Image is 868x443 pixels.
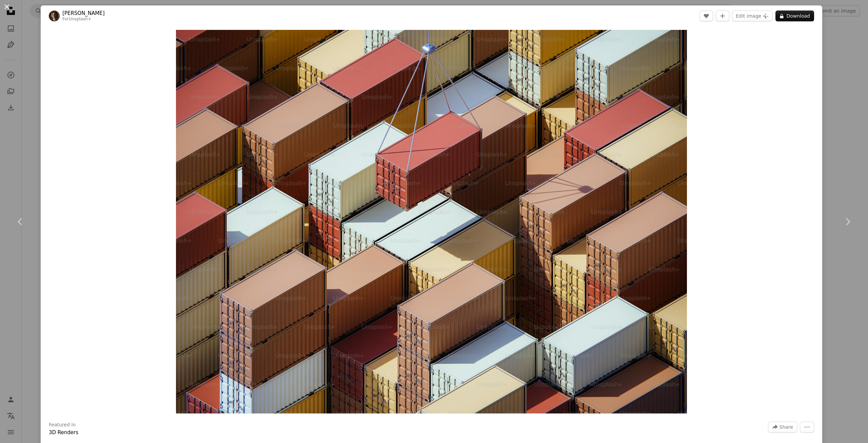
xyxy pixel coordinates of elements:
[780,422,793,432] span: Share
[732,11,773,21] button: Edit image
[176,30,687,413] img: Cargo containers are stacked and being moved.
[176,30,687,413] button: Zoom in on this image
[716,11,729,21] button: Add to Collection
[49,422,76,428] h3: Featured in
[69,17,91,21] a: Unsplash+
[800,422,814,432] button: More Actions
[699,11,713,21] button: Like
[775,11,814,21] button: Download
[62,10,105,17] a: [PERSON_NAME]
[768,422,797,432] button: Share this image
[49,11,60,21] img: Go to Alex Shuper's profile
[62,17,105,22] div: For
[827,189,868,254] a: Next
[49,429,78,436] a: 3D Renders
